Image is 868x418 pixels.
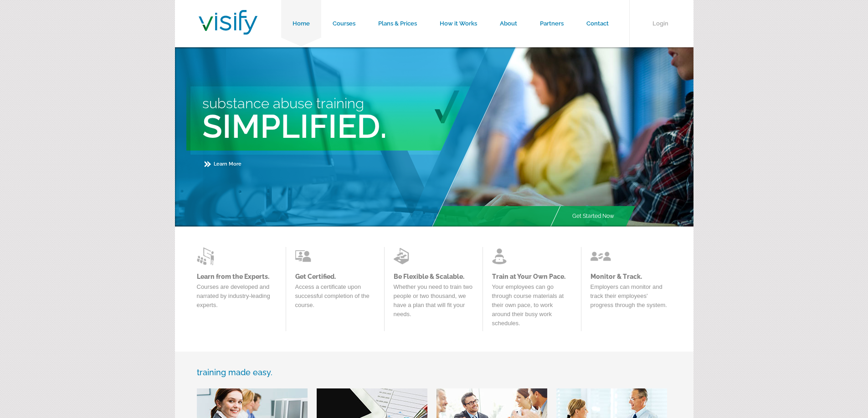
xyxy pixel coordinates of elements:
a: Train at Your Own Pace. [492,273,572,280]
p: Courses are developed and narrated by industry-leading experts. [197,282,277,314]
img: Main Image [431,47,693,227]
a: Learn More [205,161,241,167]
h3: Substance Abuse Training [202,95,519,111]
p: Access a certificate upon successful completion of the course. [295,282,375,314]
img: Learn from the Experts [591,247,611,265]
h3: training made easy. [197,368,672,377]
a: Get Started Now [561,206,626,227]
h2: Simplified. [202,107,519,146]
p: Your employees can go through course materials at their own pace, to work around their busy work ... [492,282,572,332]
img: Learn from the Experts [492,247,513,265]
a: Get Certified. [295,273,375,280]
img: Visify Training [199,10,257,35]
p: Whether you need to train two people or two thousand, we have a plan that will fit your needs. [394,282,473,323]
img: Learn from the Experts [197,247,217,265]
a: Learn from the Experts. [197,273,277,280]
a: Visify Training [199,24,257,37]
p: Employers can monitor and track their employees' progress through the system. [591,282,670,314]
img: Learn from the Experts [394,247,414,265]
a: Monitor & Track. [591,273,670,280]
a: Be Flexible & Scalable. [394,273,473,280]
img: Learn from the Experts [295,247,316,265]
